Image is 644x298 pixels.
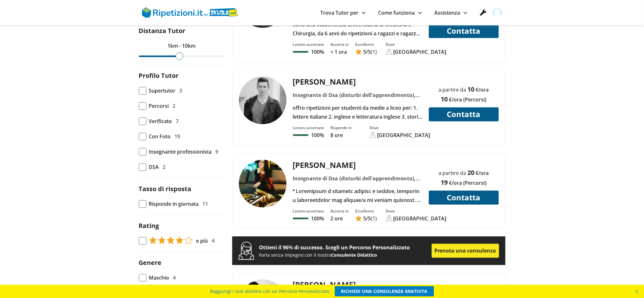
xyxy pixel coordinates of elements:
img: logo Skuola.net | Ripetizioni.it [142,7,238,18]
a: RICHIEDI UNA CONSULENZA GRATUITA [335,286,434,296]
div: [PERSON_NAME] [290,280,425,290]
span: (1) [371,215,377,222]
span: 7 [176,117,179,126]
p: Parla senza impegno con il nostro [259,252,432,258]
span: €/ora (Percorsi) [449,180,487,187]
a: logo Skuola.net | Ripetizioni.it [142,9,238,16]
span: e più [196,237,208,246]
a: Come funziona [378,9,422,16]
span: Raggiungi i tuoi obiettivi con un Percorso Personalizzato [210,286,330,296]
label: Profilo Tutor [139,72,179,80]
span: Risponde in giornata [149,200,199,209]
span: Verificato [149,117,172,126]
div: Lezioni accettate [293,209,324,214]
div: [PERSON_NAME] [290,160,425,170]
div: Accetta in [331,42,349,47]
img: tutor a Milano - Lorena [239,160,287,208]
button: Contatta [429,24,499,38]
p: Ottieni il 96% di successo. Scegli un Percorso Personalizzato [259,243,432,252]
a: Prenota una consulenza [432,244,499,258]
p: 100% [311,49,324,56]
span: Insegnante professionista [149,148,212,156]
span: 4 [173,274,176,282]
div: [GEOGRAPHIC_DATA] [394,215,447,222]
label: Rating [139,222,159,230]
span: /5 [363,49,371,56]
button: Contatta [429,107,499,121]
span: Con Foto [149,132,171,141]
p: 100% [311,132,324,139]
span: a partire da [438,87,466,94]
div: Risponde in [331,125,352,131]
button: Contatta [429,191,499,205]
span: Maschio [149,274,169,282]
img: prenota una consulenza [239,242,254,260]
p: 2 ore [331,215,349,222]
div: Dove [386,42,447,47]
span: Supertutor [149,87,176,95]
a: 5/5(1) [356,49,377,56]
span: €/ora (Percorsi) [449,96,487,103]
div: * Loremipsum d sitametc adipisc e seddoe, temporin u laboreetdolor mag aliquae/a mi veniam quisno... [290,187,425,205]
span: 19 [441,178,448,187]
a: 5/5(1) [356,215,377,222]
div: Eccellente [356,42,377,47]
span: 4 [212,237,215,246]
span: €/ora [476,87,489,94]
div: Eccellente [356,209,377,214]
div: Dove [370,125,430,131]
a: Assistenza [435,9,467,16]
p: 1km - 10km [139,42,225,51]
img: tutor a milano - mattia [239,77,287,124]
span: 2 [173,102,176,111]
label: Tasso di risposta [139,185,192,193]
span: Percorsi [149,102,169,111]
span: 19 [175,132,180,141]
div: [GEOGRAPHIC_DATA] [394,49,447,56]
span: 3 [180,87,182,95]
span: 5 [363,215,366,222]
img: tasso di risposta 4+ [149,237,193,244]
div: Lezioni accettate [293,42,324,47]
div: Insegnante di Dsa (disturbi dell'apprendimento), [PERSON_NAME] compiti, Doposcuola, Grammatica, H... [290,174,425,183]
label: Distanza Tutor [139,27,186,35]
p: 8 ore [331,132,352,139]
span: (1) [371,49,377,56]
p: < 1 ora [331,49,349,56]
div: Dove [386,209,447,214]
span: DSA [149,163,159,172]
a: Trova Tutor per [321,9,366,16]
span: 9 [216,148,219,156]
p: 100% [311,215,324,222]
span: 10 [441,95,448,104]
span: 2 [163,163,166,172]
div: [PERSON_NAME] [290,77,425,87]
div: Accetta in [331,209,349,214]
div: Lezioni accettate [293,125,324,131]
img: user avatar [493,8,502,17]
div: offro ripetizioni per studenti da medie a liceo per: 1. lettere italiane 2. inglese e letteratura... [290,104,425,121]
span: €/ora [476,170,489,177]
div: Sono una studentessa universitaria di Medicina e Chirurgia, da 6 anni do ripetizioni a ragazzi e ... [290,20,425,38]
span: Consulente Didattico [331,252,377,258]
span: 10 [468,85,475,94]
span: 20 [468,169,475,177]
div: Insegnante di Dsa (disturbi dell'apprendimento), Diritto, Doposcuola, Filosofia, Grammatica, Ingl... [290,91,425,100]
span: a partire da [438,170,466,177]
span: 5 [363,49,366,56]
label: Genere [139,259,162,267]
span: /5 [363,215,371,222]
div: [GEOGRAPHIC_DATA] [377,132,430,139]
span: 11 [203,200,208,209]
